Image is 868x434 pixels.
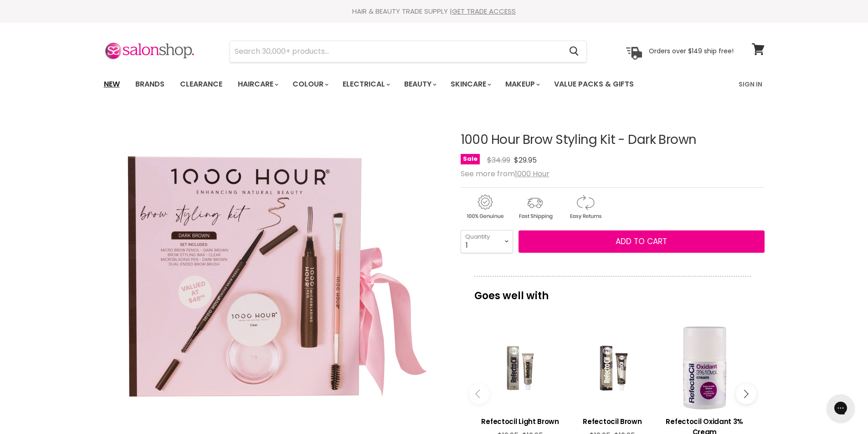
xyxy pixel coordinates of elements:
nav: Main [92,71,776,97]
a: GET TRADE ACCESS [452,6,516,16]
h3: Refectocil Light Brown [479,416,562,427]
a: Haircare [231,75,284,94]
p: Orders over $149 ship free! [649,47,734,55]
a: View product:Refectocil Brown [571,327,654,409]
a: 1000 Hour [515,168,550,179]
a: Clearance [173,75,229,94]
div: HAIR & BEAUTY TRADE SUPPLY | [92,7,776,16]
a: New [97,75,127,94]
select: Quantity [461,230,513,253]
a: Sign In [733,75,768,94]
span: $34.99 [487,155,510,165]
img: shipping.gif [511,193,559,221]
span: See more from [461,168,550,179]
span: Sale [461,154,480,164]
ul: Main menu [97,71,687,97]
span: $29.95 [514,155,537,165]
a: Beauty [397,75,442,94]
a: Brands [128,75,171,94]
button: Search [562,41,586,62]
a: Skincare [444,75,497,94]
p: Goes well with [474,276,751,306]
img: returns.gif [561,193,609,221]
img: genuine.gif [461,193,509,221]
h1: 1000 Hour Brow Styling Kit - Dark Brown [461,133,765,147]
input: Search [230,41,562,62]
a: Colour [286,75,334,94]
button: Add to cart [519,230,765,253]
iframe: Gorgias live chat messenger [822,391,859,425]
h3: Refectocil Brown [571,416,654,427]
a: Value Packs & Gifts [547,75,641,94]
form: Product [230,41,587,62]
span: Add to cart [616,236,667,247]
a: View product:Refectocil Brown [571,409,654,431]
a: Makeup [498,75,545,94]
a: View product:Refectocil Oxidant 3% Cream [663,327,746,409]
a: View product:Refectocil Light Brown [479,409,562,431]
a: Electrical [336,75,395,94]
a: View product:Refectocil Light Brown [479,327,562,409]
